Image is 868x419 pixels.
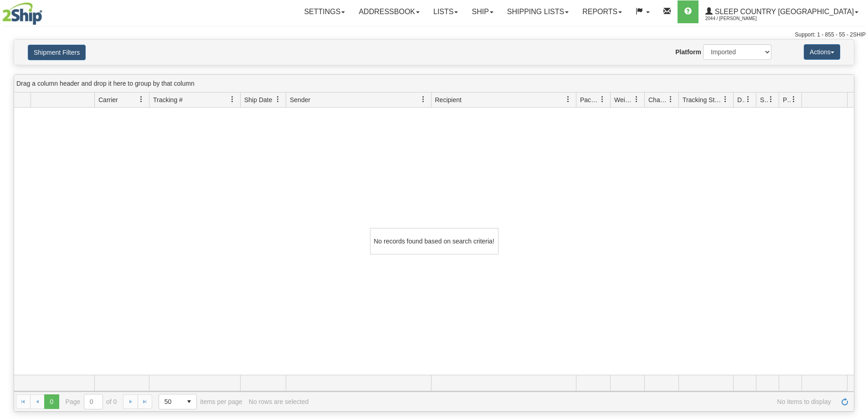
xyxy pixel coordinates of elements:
span: Shipment Issues [760,95,768,104]
div: No records found based on search criteria! [370,228,498,254]
a: Tracking Status filter column settings [718,92,733,107]
span: Sender [290,95,310,104]
a: Delivery Status filter column settings [740,92,756,107]
a: Addressbook [352,0,426,23]
button: Actions [804,44,840,60]
span: items per page [159,394,242,409]
div: Support: 1 - 855 - 55 - 2SHIP [2,31,866,39]
a: Lists [426,0,465,23]
a: Shipping lists [500,0,575,23]
span: Page sizes drop down [159,394,197,409]
button: Shipment Filters [28,45,86,60]
span: Sleep Country [GEOGRAPHIC_DATA] [713,8,854,16]
span: Delivery Status [737,95,745,104]
span: 2044 / [PERSON_NAME] [705,14,774,23]
a: Reports [575,0,629,23]
span: Page 0 [44,394,59,409]
label: Platform [675,47,701,57]
a: Charge filter column settings [663,92,678,107]
a: Sender filter column settings [416,92,431,107]
a: Recipient filter column settings [560,92,576,107]
span: Packages [580,95,599,104]
span: Page of 0 [66,394,117,409]
a: Ship Date filter column settings [270,92,286,107]
div: No rows are selected [249,398,309,405]
span: Recipient [435,95,462,104]
span: Pickup Status [783,95,791,104]
a: Shipment Issues filter column settings [763,92,779,107]
span: 50 [164,397,176,406]
a: Tracking # filter column settings [225,92,240,107]
a: Ship [465,0,500,23]
a: Carrier filter column settings [134,92,149,107]
a: Settings [297,0,352,23]
a: Sleep Country [GEOGRAPHIC_DATA] 2044 / [PERSON_NAME] [699,0,865,23]
span: Tracking Status [683,95,722,104]
img: logo2044.jpg [2,2,42,25]
iframe: chat widget [847,163,867,256]
span: Ship Date [244,95,272,104]
span: select [182,394,196,409]
span: Tracking # [153,95,183,104]
span: Charge [648,95,668,104]
span: No items to display [315,398,831,405]
span: Weight [614,95,633,104]
a: Packages filter column settings [595,92,610,107]
a: Weight filter column settings [629,92,644,107]
a: Pickup Status filter column settings [786,92,801,107]
div: grid grouping header [14,75,854,93]
span: Carrier [98,95,118,104]
a: Refresh [837,394,852,409]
